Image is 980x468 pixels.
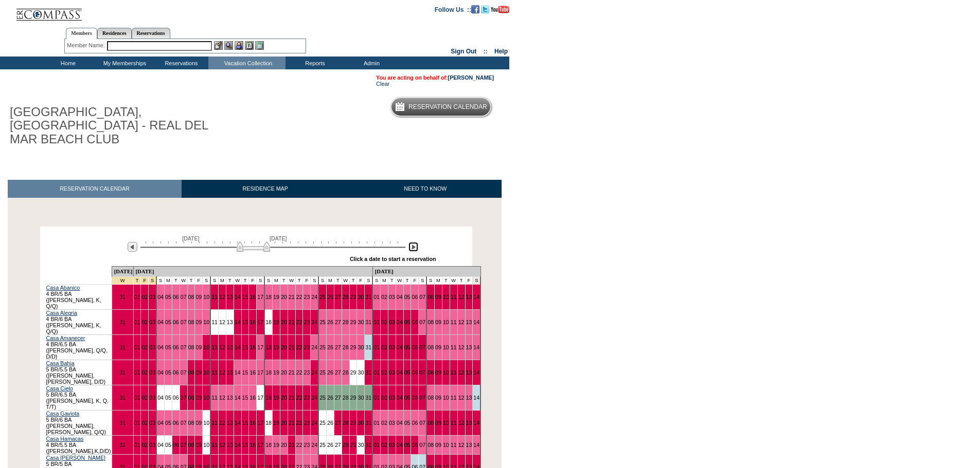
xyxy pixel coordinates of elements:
[242,369,248,376] a: 15
[250,344,256,350] a: 16
[211,395,218,401] a: 11
[219,344,225,350] a: 12
[443,294,449,300] a: 10
[397,294,403,300] a: 04
[265,319,272,325] a: 18
[327,395,333,401] a: 26
[311,344,317,350] a: 24
[427,395,434,401] a: 08
[458,294,465,300] a: 12
[203,395,209,401] a: 10
[350,319,357,325] a: 29
[273,369,279,376] a: 19
[435,344,441,350] a: 09
[304,420,310,426] a: 23
[451,344,457,350] a: 11
[188,395,194,401] a: 08
[404,369,411,376] a: 05
[235,41,243,50] img: Impersonate
[242,420,248,426] a: 15
[327,319,333,325] a: 26
[257,369,263,376] a: 17
[412,294,418,300] a: 06
[473,319,479,325] a: 14
[471,5,479,13] img: Become our fan on Facebook
[141,344,148,350] a: 02
[350,294,357,300] a: 29
[181,369,187,376] a: 07
[419,395,425,401] a: 07
[134,294,140,300] a: 01
[343,319,349,325] a: 28
[257,344,263,350] a: 17
[466,369,472,376] a: 13
[141,319,148,325] a: 02
[389,369,395,376] a: 03
[451,48,476,55] a: Sign Out
[203,319,209,325] a: 10
[219,294,225,300] a: 12
[250,369,256,376] a: 16
[311,319,317,325] a: 24
[319,420,326,426] a: 25
[227,344,233,350] a: 13
[265,294,272,300] a: 18
[419,294,425,300] a: 07
[319,369,326,376] a: 25
[119,344,126,350] a: 31
[435,319,441,325] a: 09
[119,395,126,401] a: 31
[342,57,399,69] td: Admin
[296,420,302,426] a: 22
[397,344,403,350] a: 04
[181,420,187,426] a: 07
[149,369,155,376] a: 03
[327,420,333,426] a: 26
[350,420,357,426] a: 29
[343,420,349,426] a: 28
[365,344,371,350] a: 31
[319,294,326,300] a: 25
[404,395,411,401] a: 05
[481,5,489,13] img: Follow us on Twitter
[257,395,263,401] a: 17
[265,420,272,426] a: 18
[389,319,395,325] a: 03
[350,344,357,350] a: 29
[242,319,248,325] a: 15
[311,294,317,300] a: 24
[235,420,241,426] a: 14
[451,369,457,376] a: 11
[466,319,472,325] a: 13
[95,57,152,69] td: My Memberships
[265,395,272,401] a: 18
[404,294,411,300] a: 05
[265,344,272,350] a: 18
[343,294,349,300] a: 28
[182,180,349,198] a: RESIDENCE MAP
[181,395,187,401] a: 07
[381,319,387,325] a: 02
[381,294,387,300] a: 02
[195,344,202,350] a: 09
[389,344,395,350] a: 03
[46,335,85,341] a: Casa Amanecer
[188,369,194,376] a: 08
[443,319,449,325] a: 10
[376,81,389,87] a: Clear
[157,344,164,350] a: 04
[389,395,395,401] a: 03
[119,420,126,426] a: 31
[473,395,479,401] a: 14
[211,319,218,325] a: 11
[188,294,194,300] a: 08
[427,319,434,325] a: 08
[389,294,395,300] a: 03
[343,344,349,350] a: 28
[296,395,302,401] a: 22
[448,74,494,81] a: [PERSON_NAME]
[350,369,357,376] a: 29
[149,344,155,350] a: 03
[46,385,73,391] a: Casa Cielo
[128,242,137,252] img: Previous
